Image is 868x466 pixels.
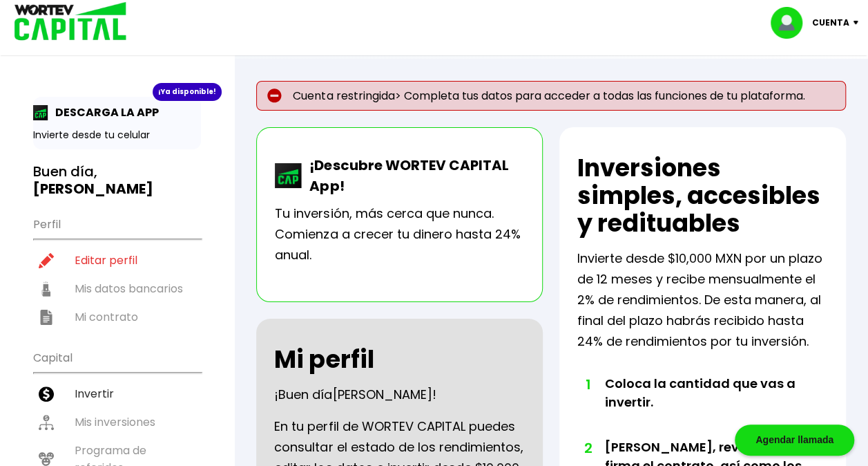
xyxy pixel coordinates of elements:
[735,425,854,456] div: Agendar llamada
[849,21,868,25] img: icon-down
[48,104,159,121] p: DESCARGA LA APP
[33,105,48,120] img: app-icon
[812,12,849,33] p: Cuenta
[33,128,201,142] p: Invierte desde tu celular
[267,88,282,103] img: error-circle.027baa21.svg
[771,7,812,39] img: profile-image
[577,248,828,352] p: Invierte desde $10,000 MXN por un plazo de 12 meses y recibe mensualmente el 2% de rendimientos. ...
[33,163,201,198] h3: Buen día,
[33,209,201,331] ul: Perfil
[577,154,828,237] h2: Inversiones simples, accesibles y redituables
[332,386,432,403] span: [PERSON_NAME]
[256,81,846,111] p: Cuenta restringida> Completa tus datos para acceder a todas las funciones de tu plataforma.
[584,438,591,458] span: 2
[33,179,153,198] b: [PERSON_NAME]
[39,253,54,268] img: editar-icon.952d3147.svg
[33,380,201,408] a: Invertir
[153,83,222,101] div: ¡Ya disponible!
[274,346,374,373] h2: Mi perfil
[605,374,803,438] li: Coloca la cantidad que vas a invertir.
[39,386,54,402] img: invertir-icon.b3b967d7.svg
[302,155,524,196] p: ¡Descubre WORTEV CAPITAL App!
[33,246,201,274] a: Editar perfil
[274,384,436,405] p: ¡Buen día !
[275,163,302,188] img: wortev-capital-app-icon
[584,374,591,395] span: 1
[275,203,524,265] p: Tu inversión, más cerca que nunca. Comienza a crecer tu dinero hasta 24% anual.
